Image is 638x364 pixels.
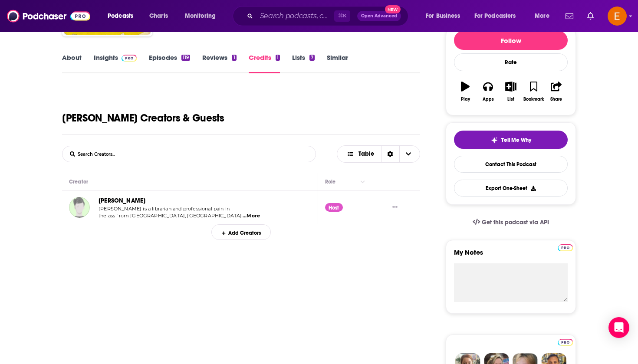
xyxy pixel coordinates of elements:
[523,97,544,102] div: Bookmark
[454,31,568,50] button: Follow
[357,11,401,21] button: Open AdvancedNew
[389,203,401,212] button: Show More Button
[327,53,348,73] a: Similar
[466,212,556,233] a: Get this podcast via API
[507,97,514,102] div: List
[562,9,577,23] a: Show notifications dropdown
[179,9,227,23] button: open menu
[102,9,145,23] button: open menu
[62,111,224,125] h1: Bodice Tipplers Creators & Guests
[454,180,568,197] button: Export One-Sheet
[535,10,549,22] span: More
[483,97,494,102] div: Apps
[426,10,460,22] span: For Business
[144,9,173,23] a: Charts
[309,55,315,61] div: 7
[202,53,236,73] a: Reviews1
[99,206,230,212] span: [PERSON_NAME] is a librarian and professional pain in
[522,76,545,107] button: Bookmark
[558,243,573,251] a: Pro website
[361,14,397,18] span: Open Advanced
[482,219,549,226] span: Get this podcast via API
[241,6,417,26] div: Search podcasts, credits, & more...
[325,203,343,212] div: Host
[558,244,573,251] img: Podchaser Pro
[454,156,568,173] a: Contact This Podcast
[94,53,137,73] a: InsightsPodchaser Pro
[337,145,420,163] button: Choose View
[243,213,260,220] span: ...More
[545,76,568,107] button: Share
[558,338,573,346] a: Pro website
[292,53,315,73] a: Lists7
[149,53,190,73] a: Episodes119
[276,55,280,61] div: 1
[454,131,568,149] button: tell me why sparkleTell Me Why
[149,10,168,22] span: Charts
[529,9,560,23] button: open menu
[358,151,374,157] span: Table
[608,7,627,26] button: Show profile menu
[99,213,242,219] span: the ass from [GEOGRAPHIC_DATA], [GEOGRAPHIC_DATA]
[461,97,470,102] div: Play
[257,9,334,23] input: Search podcasts, credits, & more...
[454,76,477,107] button: Play
[62,53,82,73] a: About
[69,197,90,218] img: Sara McBride
[491,137,498,144] img: tell me why sparkle
[454,248,568,263] label: My Notes
[358,177,368,187] button: Column Actions
[122,55,137,62] img: Podchaser Pro
[608,7,627,26] span: Logged in as emilymorris
[185,10,216,22] span: Monitoring
[501,137,531,144] span: Tell Me Why
[558,339,573,346] img: Podchaser Pro
[420,9,471,23] button: open menu
[500,76,522,107] button: List
[550,97,562,102] div: Share
[381,146,399,162] div: Sort Direction
[469,9,529,23] button: open menu
[477,76,499,107] button: Apps
[7,8,90,24] img: Podchaser - Follow, Share and Rate Podcasts
[211,224,271,239] div: Add Creators
[99,197,145,204] a: [PERSON_NAME]
[474,10,516,22] span: For Podcasters
[108,10,133,22] span: Podcasts
[181,55,190,61] div: 119
[454,53,568,71] div: Rate
[385,5,401,13] span: New
[608,317,629,338] div: Open Intercom Messenger
[232,55,236,61] div: 1
[584,9,597,23] a: Show notifications dropdown
[249,53,280,73] a: Credits1
[69,177,88,187] div: Creator
[325,177,337,187] div: Role
[334,10,350,22] span: ⌘ K
[608,7,627,26] img: User Profile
